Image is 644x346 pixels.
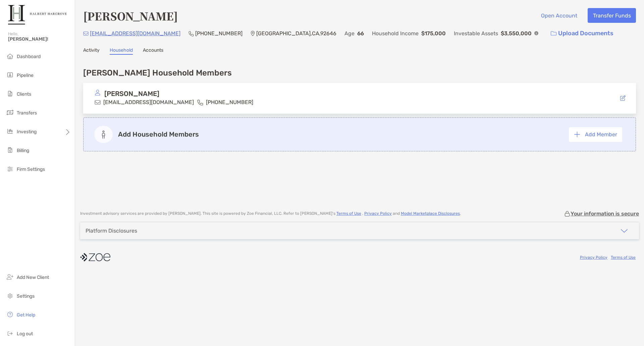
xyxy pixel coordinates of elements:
[118,130,199,139] p: Add Household Members
[17,110,37,116] span: Transfers
[574,132,580,137] img: button icon
[95,99,101,105] img: email icon
[103,98,194,106] p: [EMAIL_ADDRESS][DOMAIN_NAME]
[17,166,45,172] span: Firm Settings
[551,31,556,36] img: button icon
[83,32,89,36] img: Email Icon
[83,47,100,55] a: Activity
[6,127,14,135] img: investing icon
[17,331,33,337] span: Log out
[95,90,101,96] img: avatar icon
[17,312,35,318] span: Get Help
[6,146,14,154] img: billing icon
[6,310,14,318] img: get-help icon
[336,211,361,216] a: Terms of Use
[17,72,34,78] span: Pipeline
[83,8,178,23] h4: [PERSON_NAME]
[372,29,419,38] p: Household Income
[534,31,538,35] img: Info Icon
[17,275,49,280] span: Add New Client
[6,273,14,281] img: add_new_client icon
[501,29,532,38] p: $3,550,000
[80,250,110,265] img: company logo
[17,54,41,59] span: Dashboard
[401,211,460,216] a: Model Marketplace Disclosures
[536,8,582,23] button: Open Account
[17,293,35,299] span: Settings
[143,47,163,55] a: Accounts
[197,99,203,105] img: phone icon
[620,227,628,235] img: icon arrow
[189,31,194,36] img: Phone Icon
[364,211,392,216] a: Privacy Policy
[80,211,461,216] p: Investment advisory services are provided by [PERSON_NAME] . This site is powered by Zoe Financia...
[6,329,14,337] img: logout icon
[571,210,639,217] p: Your information is secure
[6,108,14,116] img: transfers icon
[8,3,67,27] img: Zoe Logo
[546,26,618,41] a: Upload Documents
[454,29,498,38] p: Investable Assets
[421,29,446,38] p: $175,000
[83,68,232,78] h4: [PERSON_NAME] Household Members
[90,29,180,38] p: [EMAIL_ADDRESS][DOMAIN_NAME]
[251,31,255,36] img: Location Icon
[17,129,37,135] span: Investing
[8,36,71,42] span: [PERSON_NAME]!
[256,29,336,38] p: [GEOGRAPHIC_DATA] , CA , 92646
[6,71,14,79] img: pipeline icon
[17,91,31,97] span: Clients
[569,127,622,142] button: Add Member
[94,126,113,143] img: add member icon
[86,228,137,234] div: Platform Disclosures
[104,90,159,98] p: [PERSON_NAME]
[344,29,355,38] p: Age
[206,98,253,106] p: [PHONE_NUMBER]
[110,47,133,55] a: Household
[6,165,14,173] img: firm-settings icon
[611,255,636,260] a: Terms of Use
[357,29,364,38] p: 66
[580,255,607,260] a: Privacy Policy
[6,52,14,60] img: dashboard icon
[6,90,14,98] img: clients icon
[17,148,29,153] span: Billing
[195,29,243,38] p: [PHONE_NUMBER]
[588,8,636,23] button: Transfer Funds
[6,292,14,300] img: settings icon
